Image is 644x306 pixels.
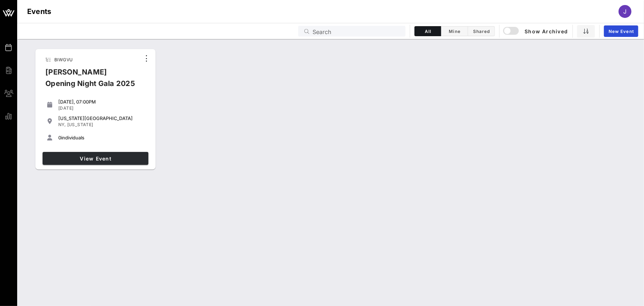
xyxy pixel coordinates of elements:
button: Show Archived [504,25,568,38]
span: New Event [608,29,634,34]
span: View Event [45,156,146,162]
span: Mine [446,29,463,34]
div: [PERSON_NAME] Opening Night Gala 2025 [40,66,141,95]
h1: Events [27,6,51,17]
span: NY, [58,122,66,127]
div: J [619,5,631,18]
span: Show Archived [504,27,568,35]
span: J [624,8,627,15]
div: [US_STATE][GEOGRAPHIC_DATA] [58,115,146,121]
span: All [419,29,437,34]
div: [DATE] [58,105,146,111]
div: [DATE], 07:00PM [58,99,146,105]
div: individuals [58,135,146,140]
a: New Event [604,25,638,37]
a: View Event [43,152,148,165]
span: [US_STATE] [67,122,93,127]
button: Shared [468,26,495,36]
span: 0 [58,135,61,140]
button: All [414,26,441,36]
button: Mine [441,26,468,36]
span: BIWGVU [54,57,73,62]
span: Shared [472,29,490,34]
